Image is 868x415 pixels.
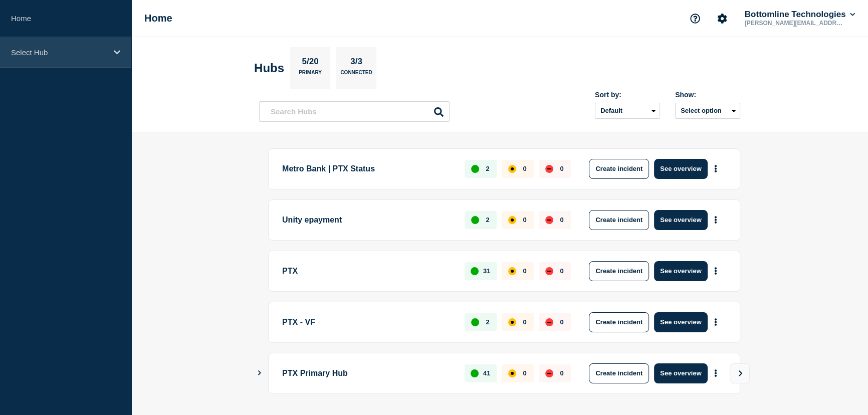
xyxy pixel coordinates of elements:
div: Sort by: [595,91,660,99]
p: 2 [486,318,489,326]
div: down [545,216,553,224]
p: PTX Primary Hub [282,363,453,383]
button: More actions [709,211,722,229]
p: Primary [299,70,322,80]
select: Sort by [595,103,660,119]
button: Support [685,8,706,29]
button: Create incident [589,210,649,230]
h2: Hubs [254,61,284,75]
div: up [471,369,479,377]
div: Show: [675,91,740,99]
p: Select Hub [11,48,107,57]
button: Account settings [712,8,733,29]
button: Show Connected Hubs [257,369,262,377]
button: Select option [675,103,740,119]
button: Create incident [589,159,649,179]
button: See overview [654,363,707,383]
div: down [545,318,553,326]
div: affected [508,318,516,326]
p: 5/20 [298,57,322,70]
div: up [471,267,479,275]
button: See overview [654,159,707,179]
div: affected [508,165,516,173]
button: Create incident [589,363,649,383]
p: 0 [523,369,526,377]
button: Bottomline Technologies [743,10,857,20]
button: More actions [709,364,722,382]
p: 31 [483,267,490,275]
p: Metro Bank | PTX Status [282,159,453,179]
p: 0 [560,216,563,224]
input: Search Hubs [259,101,450,122]
div: affected [508,267,516,275]
p: 0 [560,369,563,377]
p: 3/3 [347,57,366,70]
div: up [471,318,479,326]
div: up [471,216,479,224]
button: View [730,363,750,383]
h1: Home [144,13,172,24]
button: More actions [709,262,722,280]
p: 0 [560,318,563,326]
p: 0 [523,165,526,172]
button: Create incident [589,261,649,281]
p: 41 [483,369,490,377]
p: 0 [523,318,526,326]
div: affected [508,216,516,224]
button: More actions [709,313,722,331]
button: Create incident [589,312,649,332]
p: PTX [282,261,453,281]
div: up [471,165,479,173]
div: down [545,369,553,377]
p: Unity epayment [282,210,453,230]
p: 0 [523,267,526,275]
div: down [545,267,553,275]
button: See overview [654,312,707,332]
p: [PERSON_NAME][EMAIL_ADDRESS][PERSON_NAME][DOMAIN_NAME] [743,20,847,27]
p: PTX - VF [282,312,453,332]
p: 0 [560,165,563,172]
button: See overview [654,210,707,230]
p: 2 [486,165,489,172]
p: 0 [523,216,526,224]
button: More actions [709,159,722,178]
p: 2 [486,216,489,224]
p: 0 [560,267,563,275]
div: down [545,165,553,173]
p: Connected [340,70,372,80]
div: affected [508,369,516,377]
button: See overview [654,261,707,281]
